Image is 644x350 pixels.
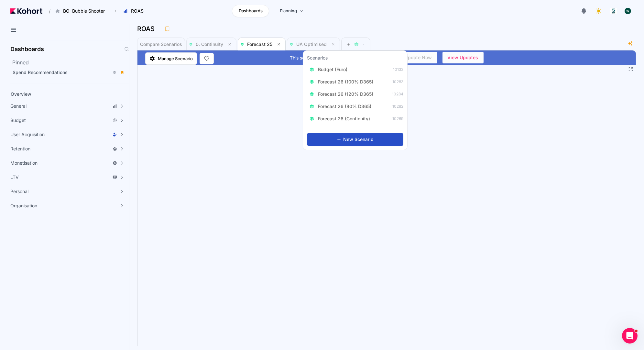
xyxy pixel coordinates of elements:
button: Fullscreen [628,67,633,72]
span: 10269 [392,116,403,121]
span: Retention [10,146,30,152]
span: Personal [10,188,28,195]
button: Budget (Euro) [307,64,354,75]
span: BO: Bubble Shooter [63,8,105,14]
h3: Scenarios [307,55,328,62]
span: 10284 [392,92,403,97]
span: / [44,8,50,15]
span: UA Optimised [296,41,327,47]
button: BO: Bubble Shooter [52,5,112,16]
span: Compare Scenarios [140,42,182,47]
a: Dashboards [232,5,269,17]
span: 0. Continuity [196,41,223,47]
span: User Acquisition [10,131,45,138]
span: This scenario has updates pending processing [290,54,389,61]
button: View Updates [442,52,484,63]
span: LTV [10,174,19,180]
button: Forecast 26 (100% D365) [307,77,380,87]
h2: Pinned [12,59,129,66]
span: General [10,103,27,109]
span: 10282 [392,104,403,109]
button: Forecast 26 (120% D365) [307,89,380,99]
a: Overview [8,89,118,99]
span: Dashboards [239,8,263,14]
span: Forecast 26 (120% D365) [318,91,373,97]
span: Forecast 26 (100% D365) [318,79,373,85]
button: Forecast 26 (80% D365) [307,101,378,112]
h3: ROAS [137,26,158,32]
span: Spend Recommendations [13,70,68,75]
span: Planning [280,8,297,14]
button: ROAS [120,5,150,16]
span: Forecast 25 [247,41,272,47]
span: Manage Scenario [158,55,193,62]
a: Spend Recommendations [10,68,127,77]
span: Forecast 26 (Continuity) [318,115,370,122]
span: Overview [11,91,31,97]
h2: Dashboards [10,46,44,52]
img: logo_logo_images_1_20240607072359498299_20240828135028712857.jpeg [610,8,617,14]
span: New Scenario [343,136,373,143]
span: Organisation [10,202,37,209]
img: Kohort logo [10,8,42,14]
span: › [114,8,118,14]
button: New Scenario [307,133,403,146]
span: Monetisation [10,160,38,166]
span: 10132 [393,67,403,72]
button: Forecast 26 (Continuity) [307,114,377,124]
span: Forecast 26 (80% D365) [318,103,371,110]
span: ROAS [131,8,144,14]
span: Budget (Euro) [318,66,347,73]
span: Budget [10,117,26,124]
a: Manage Scenario [145,52,197,65]
span: 10283 [392,79,403,84]
iframe: Intercom live chat [622,328,638,344]
span: View Updates [448,53,478,62]
a: Planning [273,5,310,17]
